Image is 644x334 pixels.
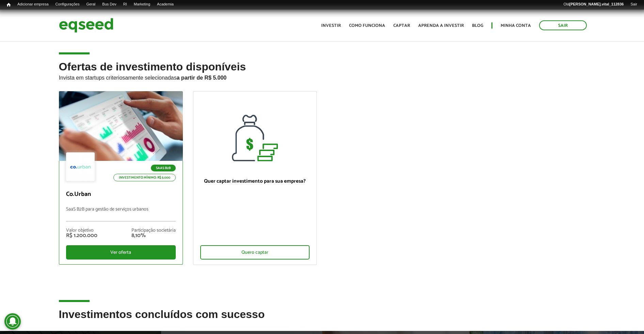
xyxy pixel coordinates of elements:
[59,308,585,331] h2: Investimentos concluídos com sucesso
[177,75,227,81] strong: a partir de R$ 5.000
[59,91,183,265] a: SaaS B2B Investimento mínimo: R$ 5.000 Co.Urban SaaS B2B para gestão de serviços urbanos Valor ob...
[59,61,585,91] h2: Ofertas de investimento disponíveis
[130,2,154,7] a: Marketing
[113,174,176,181] p: Investimento mínimo: R$ 5.000
[66,233,97,238] div: R$ 1.200.000
[3,2,14,8] a: Início
[200,245,310,260] div: Quero captar
[349,23,385,28] a: Como funciona
[131,228,176,233] div: Participação societária
[120,2,130,7] a: RI
[321,23,341,28] a: Investir
[472,23,483,28] a: Blog
[66,228,97,233] div: Valor objetivo
[14,2,52,7] a: Adicionar empresa
[501,23,531,28] a: Minha conta
[539,20,587,30] a: Sair
[59,16,113,34] img: EqSeed
[627,2,641,7] a: Sair
[193,91,317,265] a: Quer captar investimento para sua empresa? Quero captar
[569,2,624,6] strong: [PERSON_NAME].vital_112836
[66,245,176,260] div: Ver oferta
[99,2,120,7] a: Bus Dev
[154,2,177,7] a: Academia
[131,233,176,238] div: 8,10%
[7,2,11,7] span: Início
[66,191,176,198] p: Co.Urban
[83,2,99,7] a: Geral
[52,2,83,7] a: Configurações
[66,207,176,221] p: SaaS B2B para gestão de serviços urbanos
[393,23,410,28] a: Captar
[200,178,310,184] p: Quer captar investimento para sua empresa?
[560,2,627,7] a: Olá[PERSON_NAME].vital_112836
[418,23,464,28] a: Aprenda a investir
[59,73,585,81] p: Invista em startups criteriosamente selecionadas
[151,165,176,171] p: SaaS B2B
